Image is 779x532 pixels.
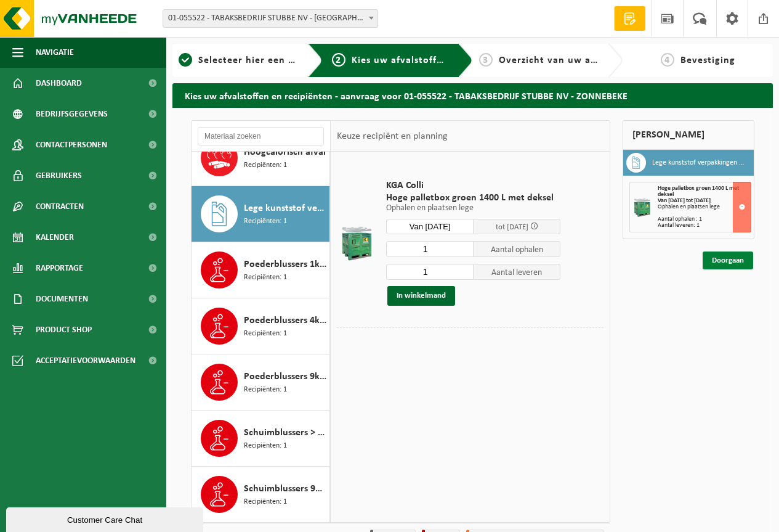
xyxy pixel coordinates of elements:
span: Hoge palletbox groen 1400 L met deksel [386,192,560,204]
a: 1Selecteer hier een vestiging [179,53,298,68]
span: Kies uw afvalstoffen en recipiënten [352,55,521,65]
span: Acceptatievoorwaarden [36,345,135,376]
button: Schuimblussers 9kg/12kg Recipiënten: 1 [192,467,330,522]
h2: Kies uw afvalstoffen en recipiënten - aanvraag voor 01-055522 - TABAKSBEDRIJF STUBBE NV - ZONNEBEKE [172,83,773,107]
button: In winkelmand [387,286,455,306]
span: Recipiënten: 1 [244,216,287,227]
span: 01-055522 - TABAKSBEDRIJF STUBBE NV - ZONNEBEKE [163,10,377,27]
span: 3 [479,53,493,67]
span: Dashboard [36,68,82,99]
span: Recipiënten: 1 [244,328,287,340]
a: Doorgaan [703,252,753,269]
input: Materiaal zoeken [198,127,324,145]
span: Bevestiging [680,55,735,65]
span: Documenten [36,284,88,314]
span: Gebruikers [36,160,82,191]
span: Poederblussers 9kg/12kg [244,369,326,384]
span: Kalender [36,222,74,253]
span: Recipiënten: 1 [244,440,287,452]
button: Lege kunststof verpakkingen van gevaarlijke stoffen Recipiënten: 1 [192,186,330,242]
span: Schuimblussers > 12kg [244,425,326,440]
span: Poederblussers 1kg/2kg [244,257,326,272]
span: Lege kunststof verpakkingen van gevaarlijke stoffen [244,201,326,216]
span: 2 [332,53,345,67]
span: 1 [179,53,192,67]
span: Aantal ophalen [474,241,561,257]
div: Aantal ophalen : 1 [658,216,751,223]
span: Rapportage [36,253,83,284]
span: Hoge palletbox groen 1400 L met deksel [658,185,739,198]
span: Bedrijfsgegevens [36,99,108,129]
span: Overzicht van uw aanvraag [499,55,629,65]
span: KGA Colli [386,179,560,192]
span: Hoogcalorisch afval [244,145,326,160]
iframe: chat widget [6,505,206,532]
span: Contracten [36,191,84,222]
span: Selecteer hier een vestiging [198,55,331,65]
p: Ophalen en plaatsen lege [386,204,560,213]
div: Ophalen en plaatsen lege [658,204,751,210]
button: Poederblussers 9kg/12kg Recipiënten: 1 [192,354,330,411]
span: tot [DATE] [496,223,528,231]
span: Aantal leveren [474,264,561,280]
span: Poederblussers 4kg/6kg [244,313,326,328]
button: Hoogcalorisch afval Recipiënten: 1 [192,130,330,186]
span: Recipiënten: 1 [244,160,287,171]
span: 01-055522 - TABAKSBEDRIJF STUBBE NV - ZONNEBEKE [163,9,378,28]
button: Schuimblussers > 12kg Recipiënten: 1 [192,411,330,467]
div: Keuze recipiënt en planning [331,121,454,152]
span: Product Shop [36,314,92,345]
h3: Lege kunststof verpakkingen van gevaarlijke stoffen [652,153,745,173]
span: Recipiënten: 1 [244,496,287,508]
div: Aantal leveren: 1 [658,223,751,229]
span: Recipiënten: 1 [244,272,287,284]
button: Poederblussers 1kg/2kg Recipiënten: 1 [192,242,330,298]
button: Poederblussers 4kg/6kg Recipiënten: 1 [192,298,330,354]
span: Navigatie [36,37,74,68]
div: [PERSON_NAME] [623,120,754,150]
span: Schuimblussers 9kg/12kg [244,481,326,496]
strong: Van [DATE] tot [DATE] [658,197,711,204]
input: Selecteer datum [386,219,474,234]
span: 4 [661,53,674,67]
span: Contactpersonen [36,129,107,160]
span: Recipiënten: 1 [244,384,287,396]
